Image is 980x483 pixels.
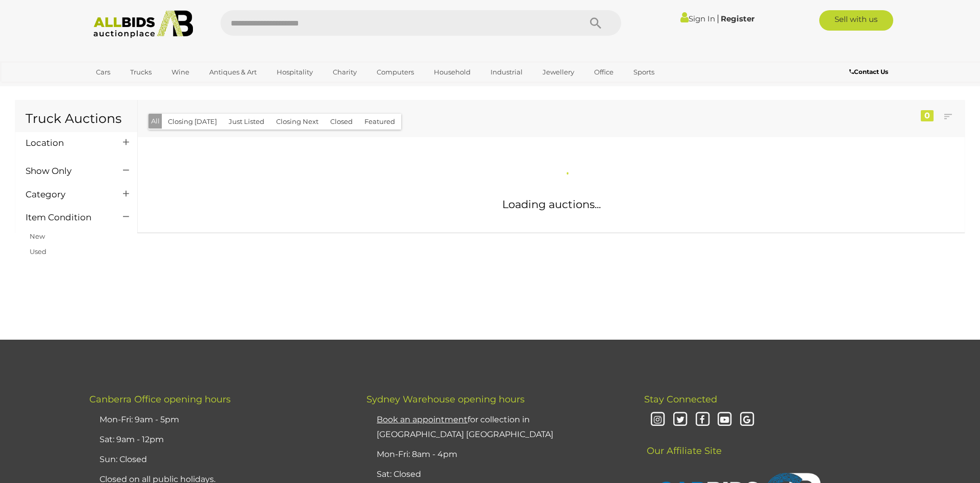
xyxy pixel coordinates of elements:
li: Sun: Closed [97,450,341,470]
button: Featured [358,114,401,130]
span: | [717,13,719,24]
i: Twitter [671,411,689,429]
a: Computers [370,64,421,81]
a: Sign In [680,14,715,23]
h4: Category [26,190,108,199]
div: 0 [921,110,934,121]
a: Wine [165,64,196,81]
a: Trucks [124,64,158,81]
h1: Truck Auctions [26,112,127,126]
i: Google [738,411,756,429]
h4: Show Only [26,166,108,176]
a: Contact Us [849,66,891,78]
a: Book an appointmentfor collection in [GEOGRAPHIC_DATA] [GEOGRAPHIC_DATA] [377,415,553,439]
i: Youtube [716,411,734,429]
a: Antiques & Art [203,64,263,81]
a: Industrial [484,64,529,81]
li: Mon-Fri: 9am - 5pm [97,410,341,430]
u: Book an appointment [377,415,468,424]
img: Allbids.com.au [88,10,199,38]
button: All [149,114,162,129]
button: Closing [DATE] [162,114,223,130]
button: Search [570,10,621,36]
a: Hospitality [270,64,320,81]
h4: Location [26,138,108,148]
span: Our Affiliate Site [644,430,722,456]
a: [GEOGRAPHIC_DATA] [89,81,175,97]
span: Sydney Warehouse opening hours [366,394,525,405]
i: Facebook [694,411,712,429]
a: Jewellery [536,64,581,81]
li: Mon-Fri: 8am - 4pm [374,445,618,465]
a: Charity [326,64,363,81]
a: Register [721,14,754,23]
button: Closed [324,114,359,130]
a: Sports [627,64,661,81]
span: Loading auctions... [502,198,601,211]
i: Instagram [649,411,667,429]
a: Household [427,64,477,81]
a: Sell with us [819,10,893,31]
b: Contact Us [849,68,888,75]
a: New [30,232,45,240]
button: Just Listed [223,114,271,130]
h4: Item Condition [26,213,108,222]
a: Cars [89,64,117,81]
span: Stay Connected [644,394,717,405]
a: Office [587,64,620,81]
span: Canberra Office opening hours [89,394,231,405]
button: Closing Next [270,114,325,130]
li: Sat: 9am - 12pm [97,430,341,450]
a: Used [30,247,46,256]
